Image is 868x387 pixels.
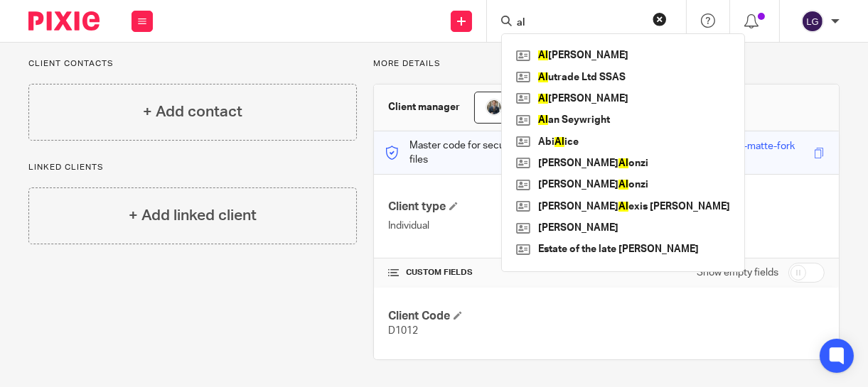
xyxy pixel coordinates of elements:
p: Individual [388,219,606,233]
p: Linked clients [28,162,357,173]
img: svg%3E [801,10,824,33]
p: Master code for secure communications and files [385,138,623,168]
input: Search [515,17,643,30]
img: Headshot.jpg [486,99,503,116]
h4: Client type [388,200,606,214]
img: Pixie [28,11,100,31]
h4: Client Code [388,309,606,324]
button: Clear [653,12,667,26]
label: Show empty fields [697,266,778,280]
h4: + Add linked client [129,205,257,227]
span: D1012 [388,326,418,336]
div: conservative-burnt-orange-matte-fork [623,139,795,156]
h4: CUSTOM FIELDS [388,267,606,278]
p: More details [373,58,840,70]
h4: + Add contact [143,101,242,123]
h3: Client manager [388,100,460,114]
p: Client contacts [28,58,357,70]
